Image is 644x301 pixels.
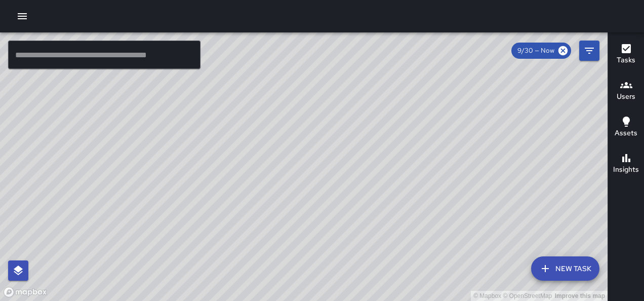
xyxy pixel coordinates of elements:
[511,46,560,56] span: 9/30 — Now
[613,164,639,175] h6: Insights
[511,43,571,59] div: 9/30 — Now
[608,146,644,182] button: Insights
[608,73,644,109] button: Users
[617,91,635,102] h6: Users
[579,41,599,61] button: Filters
[608,36,644,73] button: Tasks
[608,109,644,146] button: Assets
[617,55,635,66] h6: Tasks
[531,256,599,281] button: New Task
[615,128,637,139] h6: Assets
